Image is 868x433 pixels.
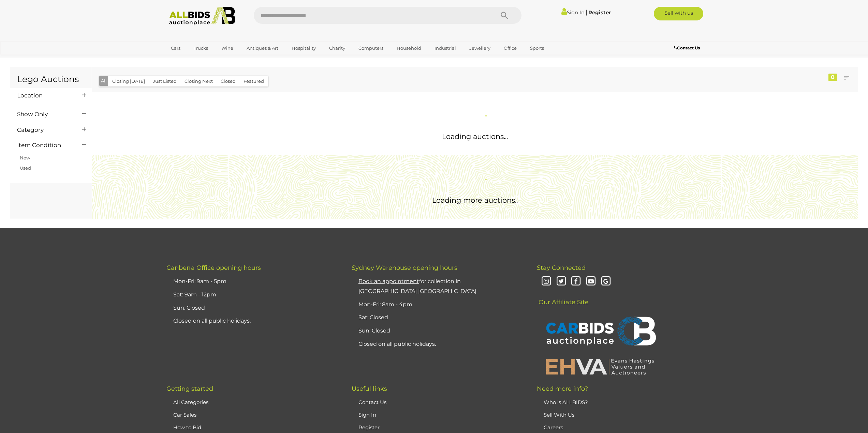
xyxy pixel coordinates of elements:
[242,43,283,54] a: Antiques & Art
[586,9,587,16] span: |
[149,76,181,87] button: Just Listed
[555,276,567,288] i: Twitter
[166,385,213,392] span: Getting started
[542,309,658,354] img: CARBIDS Auctionplace
[99,76,108,86] button: All
[432,196,518,204] span: Loading more auctions..
[430,43,460,54] a: Industrial
[537,288,589,306] span: Our Affiliate Site
[172,314,335,328] li: Closed on all public holidays.
[189,43,212,54] a: Trucks
[499,43,521,54] a: Office
[357,338,520,351] li: Closed on all public holidays.
[487,7,521,24] button: Search
[108,76,149,87] button: Closing [DATE]
[442,132,508,141] span: Loading auctions...
[357,324,520,338] li: Sun: Closed
[358,399,386,405] a: Contact Us
[20,155,30,160] a: New
[828,74,837,81] div: 0
[358,424,380,431] a: Register
[588,9,611,16] a: Register
[358,278,476,294] a: Book an appointmentfor collection in [GEOGRAPHIC_DATA] [GEOGRAPHIC_DATA]
[352,385,387,392] span: Useful links
[20,165,31,171] a: Used
[217,43,238,54] a: Wine
[17,75,85,84] h1: Lego Auctions
[465,43,495,54] a: Jewellery
[392,43,426,54] a: Household
[600,276,612,288] i: Google
[325,43,350,54] a: Charity
[172,288,335,301] li: Sat: 9am - 12pm
[544,412,574,418] a: Sell With Us
[674,44,702,52] a: Contact Us
[17,142,72,149] h4: Item Condition
[537,264,586,272] span: Stay Connected
[172,301,335,315] li: Sun: Closed
[173,412,196,418] a: Car Sales
[544,424,563,431] a: Careers
[537,385,588,392] span: Need more info?
[239,76,268,87] button: Featured
[166,264,261,272] span: Canberra Office opening hours
[180,76,217,87] button: Closing Next
[173,399,208,405] a: All Categories
[540,276,552,288] i: Instagram
[654,7,703,20] a: Sell with us
[526,43,548,54] a: Sports
[570,276,582,288] i: Facebook
[352,264,457,272] span: Sydney Warehouse opening hours
[217,76,240,87] button: Closed
[542,358,658,375] img: EHVA | Evans Hastings Valuers and Auctioneers
[166,54,224,65] a: [GEOGRAPHIC_DATA]
[357,311,520,324] li: Sat: Closed
[166,43,185,54] a: Cars
[354,43,388,54] a: Computers
[358,278,419,284] u: Book an appointment
[17,92,72,99] h4: Location
[172,275,335,288] li: Mon-Fri: 9am - 5pm
[358,412,376,418] a: Sign In
[287,43,320,54] a: Hospitality
[561,9,585,16] a: Sign In
[544,399,588,405] a: Who is ALLBIDS?
[17,127,72,133] h4: Category
[674,45,700,50] b: Contact Us
[173,424,201,431] a: How to Bid
[165,7,239,26] img: Allbids.com.au
[585,276,597,288] i: Youtube
[17,111,72,118] h4: Show Only
[357,298,520,311] li: Mon-Fri: 8am - 4pm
